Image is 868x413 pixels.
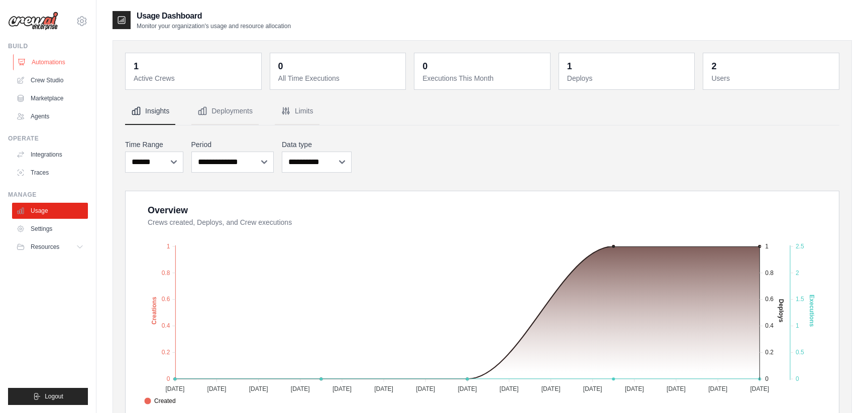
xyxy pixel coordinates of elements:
[500,385,519,392] tspan: [DATE]
[148,217,827,227] dt: Crews created, Deploys, and Crew executions
[162,322,170,329] tspan: 0.4
[765,349,774,356] tspan: 0.2
[567,59,572,73] div: 1
[13,54,89,70] a: Automations
[167,375,170,382] tspan: 0
[796,269,799,277] tspan: 2
[137,10,291,22] h2: Usage Dashboard
[583,385,602,392] tspan: [DATE]
[31,243,59,251] span: Resources
[162,269,170,277] tspan: 0.8
[8,191,88,199] div: Manage
[12,108,88,124] a: Agents
[796,375,799,382] tspan: 0
[291,385,310,392] tspan: [DATE]
[765,296,774,303] tspan: 0.6
[541,385,561,392] tspan: [DATE]
[374,385,393,392] tspan: [DATE]
[778,299,785,323] text: Deploys
[249,385,268,392] tspan: [DATE]
[8,134,88,143] div: Operate
[137,22,291,30] p: Monitor your organization's usage and resource allocation
[12,239,88,255] button: Resources
[422,59,427,73] div: 0
[711,73,833,83] dt: Users
[796,322,799,329] tspan: 1
[282,140,352,150] label: Data type
[275,98,319,125] button: Limits
[765,269,774,277] tspan: 0.8
[12,203,88,219] a: Usage
[278,73,400,83] dt: All Time Executions
[567,73,689,83] dt: Deploys
[45,392,63,400] span: Logout
[765,243,769,250] tspan: 1
[711,59,716,73] div: 2
[125,98,839,125] nav: Tabs
[708,385,727,392] tspan: [DATE]
[162,349,170,356] tspan: 0.2
[333,385,352,392] tspan: [DATE]
[625,385,644,392] tspan: [DATE]
[416,385,435,392] tspan: [DATE]
[144,396,176,405] span: Created
[12,90,88,106] a: Marketplace
[12,165,88,181] a: Traces
[765,322,774,329] tspan: 0.4
[125,140,183,150] label: Time Range
[151,297,158,325] text: Creations
[808,295,815,327] text: Executions
[167,243,170,250] tspan: 1
[278,59,283,73] div: 0
[667,385,686,392] tspan: [DATE]
[8,12,58,31] img: Logo
[191,98,259,125] button: Deployments
[134,59,139,73] div: 1
[796,349,804,356] tspan: 0.5
[8,42,88,50] div: Build
[796,296,804,303] tspan: 1.5
[162,296,170,303] tspan: 0.6
[458,385,477,392] tspan: [DATE]
[750,385,769,392] tspan: [DATE]
[207,385,227,392] tspan: [DATE]
[12,221,88,237] a: Settings
[765,375,769,382] tspan: 0
[165,385,184,392] tspan: [DATE]
[134,73,255,83] dt: Active Crews
[125,98,175,125] button: Insights
[796,243,804,250] tspan: 2.5
[8,388,88,405] button: Logout
[422,73,544,83] dt: Executions This Month
[191,140,274,150] label: Period
[12,72,88,88] a: Crew Studio
[148,203,188,217] div: Overview
[12,147,88,163] a: Integrations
